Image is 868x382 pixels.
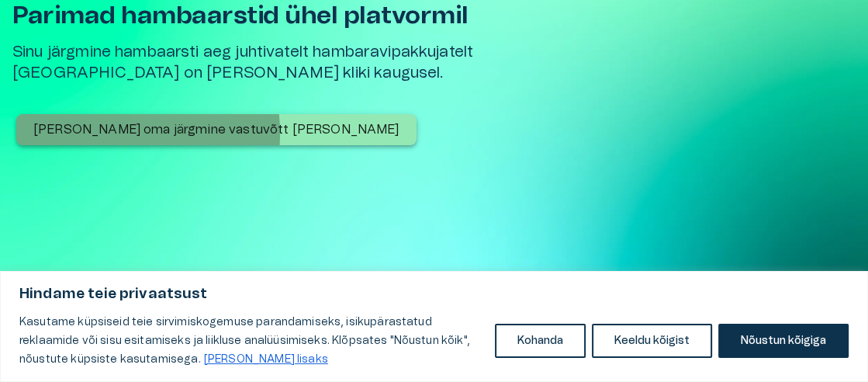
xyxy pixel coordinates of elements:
button: Nõustun kõigiga [718,324,849,358]
p: Kasutame küpsiseid teie sirvimiskogemuse parandamiseks, isikupärastatud reklaamide või sisu esita... [19,313,483,369]
p: Hindame teie privaatsust [19,285,849,304]
button: [PERSON_NAME] oma järgmine vastuvõtt [PERSON_NAME] [16,114,417,145]
button: Kohanda [495,324,586,358]
a: Loe lisaks [203,353,329,366]
p: Meie partnerid : [12,269,856,288]
h1: Parimad hambaarstid ühel platvormil [12,2,515,30]
p: [PERSON_NAME] oma järgmine vastuvõtt [PERSON_NAME] [33,120,399,139]
button: Keeldu kõigist [592,324,712,358]
h5: Sinu järgmine hambaarsti aeg juhtivatelt hambaravipakkujatelt [GEOGRAPHIC_DATA] on [PERSON_NAME] ... [12,42,515,83]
